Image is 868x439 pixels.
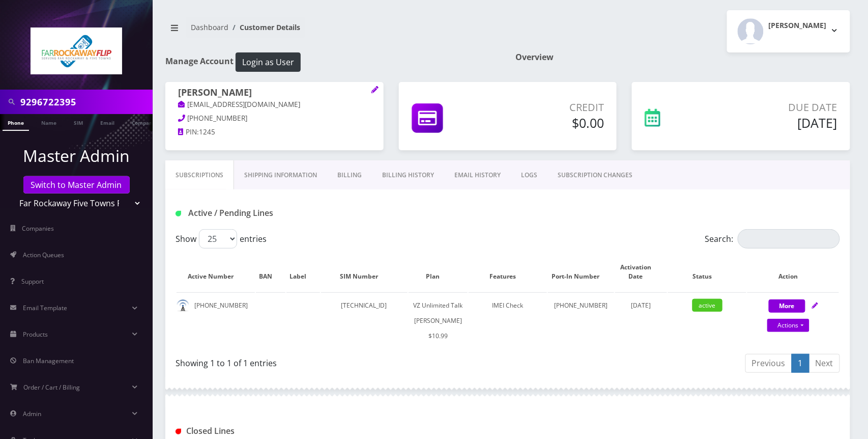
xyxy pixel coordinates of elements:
span: 1245 [199,127,215,136]
select: Showentries [199,229,237,249]
p: Credit [498,100,604,115]
a: Dashboard [191,22,228,32]
th: Active Number: activate to sort column ascending [177,253,255,291]
span: Companies [22,224,54,233]
nav: breadcrumb [165,17,500,46]
label: Search: [705,229,840,249]
h1: [PERSON_NAME] [178,87,371,99]
h1: Active / Pending Lines [176,208,387,218]
th: SIM Number: activate to sort column ascending [321,253,408,291]
div: IMEI Check [469,298,547,313]
th: Action: activate to sort column ascending [747,253,839,291]
span: Products [23,330,48,339]
div: Showing 1 to 1 of 1 entries [176,353,500,369]
a: LOGS [511,160,547,190]
h2: [PERSON_NAME] [769,21,827,30]
td: [TECHNICAL_ID] [321,292,408,349]
h1: Overview [515,52,850,62]
td: [PHONE_NUMBER] [177,292,255,349]
a: Previous [745,354,792,373]
th: Features: activate to sort column ascending [469,253,547,291]
button: More [769,299,805,313]
a: Next [809,354,840,373]
img: Closed Lines [176,429,181,434]
p: Due Date [714,100,837,115]
img: Active / Pending Lines [176,211,181,216]
label: Show entries [176,229,267,249]
span: active [692,299,722,312]
span: Support [21,277,44,286]
input: Search in Company [20,92,150,112]
th: Port-In Number: activate to sort column ascending [548,253,614,291]
a: EMAIL HISTORY [444,160,511,190]
th: Plan: activate to sort column ascending [409,253,468,291]
th: Activation Date: activate to sort column ascending [615,253,668,291]
a: Phone [3,114,29,131]
a: Company [127,114,161,130]
th: Label: activate to sort column ascending [286,253,320,291]
span: [DATE] [631,301,651,310]
th: BAN: activate to sort column ascending [256,253,285,291]
span: Order / Cart / Billing [24,383,80,392]
span: [PHONE_NUMBER] [188,114,248,123]
a: Email [95,114,120,130]
a: 1 [792,354,809,373]
img: Far Rockaway Five Towns Flip [31,28,122,74]
a: Name [36,114,62,130]
a: Login as User [234,56,301,67]
a: Shipping Information [234,160,327,190]
button: [PERSON_NAME] [727,10,850,52]
span: Admin [23,409,41,418]
th: Status: activate to sort column ascending [668,253,746,291]
a: Actions [767,319,809,332]
a: Billing [327,160,372,190]
a: [EMAIL_ADDRESS][DOMAIN_NAME] [178,100,301,110]
a: PIN: [178,127,199,138]
a: Switch to Master Admin [23,176,130,194]
button: Login as User [236,52,301,72]
td: VZ Unlimited Talk [PERSON_NAME] $10.99 [409,292,468,349]
td: [PHONE_NUMBER] [548,292,614,349]
span: Ban Management [23,356,74,365]
h5: [DATE] [714,115,837,130]
h1: Closed Lines [176,426,387,436]
span: Action Queues [23,251,64,259]
a: SUBSCRIPTION CHANGES [547,160,643,190]
h5: $0.00 [498,115,604,130]
a: SIM [69,114,88,130]
input: Search: [738,229,840,249]
a: Subscriptions [165,160,234,190]
span: Email Template [23,304,67,312]
img: default.png [177,299,189,312]
li: Customer Details [228,22,300,33]
a: Billing History [372,160,444,190]
h1: Manage Account [165,52,500,72]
